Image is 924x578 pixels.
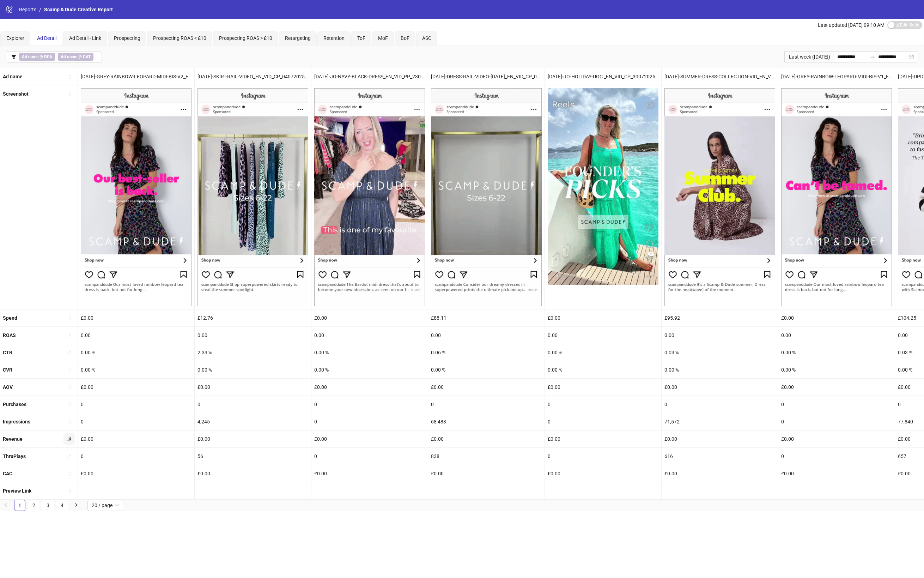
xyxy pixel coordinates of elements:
[778,361,895,378] div: 0.00 %
[3,471,12,476] b: CAC
[195,309,311,326] div: £12.76
[545,361,661,378] div: 0.00 %
[67,350,72,355] span: sort-ascending
[67,315,72,320] span: sort-ascending
[195,431,311,447] div: £0.00
[314,88,425,306] img: Screenshot 120231653578520005
[78,361,194,378] div: 0.00 %
[545,327,661,344] div: 0.00
[662,431,778,447] div: £0.00
[58,53,93,61] span: ∌
[78,431,194,447] div: £0.00
[428,327,545,344] div: 0.00
[818,22,885,28] span: Last updated [DATE] 09:10 AM
[778,379,895,396] div: £0.00
[545,448,661,465] div: 0
[195,413,311,430] div: 4,245
[67,488,72,493] span: sort-ascending
[778,396,895,413] div: 0
[18,6,38,13] a: Reports
[428,448,545,465] div: 838
[42,500,54,511] li: 3
[67,332,72,337] span: sort-ascending
[3,488,31,494] b: Preview Link
[428,379,545,396] div: £0.00
[11,54,16,59] span: filter
[74,503,78,507] span: right
[92,500,119,511] span: 20 / page
[3,91,29,97] b: Screenshot
[311,327,428,344] div: 0.00
[401,35,409,41] span: BoF
[662,309,778,326] div: £95.92
[422,35,431,41] span: ASC
[78,327,194,344] div: 0.00
[545,309,661,326] div: £0.00
[69,35,101,41] span: Ad Detail - Link
[311,309,428,326] div: £0.00
[662,68,778,85] div: [DATE]-SUMMER-DRESS-COLLECTION-VID_EN_VID_CP_10072025_F_CC_SC1_USP10_SUMMERDRESSES
[56,500,68,511] li: 4
[78,379,194,396] div: £0.00
[67,384,72,389] span: sort-ascending
[431,88,542,306] img: Screenshot 120229959130620005
[78,448,194,465] div: 0
[548,88,658,285] img: Screenshot 120231653578570005
[428,465,545,482] div: £0.00
[44,7,113,12] span: Scamp & Dude Creative Report
[3,419,30,425] b: Impressions
[3,74,23,79] b: Ad name
[219,35,272,41] span: Prospecting ROAS > £10
[662,448,778,465] div: 616
[662,327,778,344] div: 0.00
[22,54,38,59] b: Ad name
[778,68,895,85] div: [DATE]-GREY-RAINBOW-LEOPARD-MIDI-BIS-V1_EN_IMG_PP_29072025_F_CC_SC1_USP11_DRESSES
[78,309,194,326] div: £0.00
[662,344,778,361] div: 0.03 %
[545,344,661,361] div: 0.00 %
[428,413,545,430] div: 68,483
[311,448,428,465] div: 0
[67,471,72,476] span: sort-ascending
[778,309,895,326] div: £0.00
[4,503,8,507] span: left
[664,88,775,306] img: Screenshot 120230200644850005
[195,68,311,85] div: [DATE]-SKIRT-RAIL-VIDEO_EN_VID_CP_04072025_F_CC_SC3_USP11_SKIRTS
[39,6,41,13] li: /
[3,384,13,390] b: AOV
[311,361,428,378] div: 0.00 %
[323,35,345,41] span: Retention
[195,396,311,413] div: 0
[662,361,778,378] div: 0.00 %
[311,413,428,430] div: 0
[428,344,545,361] div: 0.06 %
[311,396,428,413] div: 0
[545,431,661,447] div: £0.00
[37,35,56,41] span: Ad Detail
[3,453,26,459] b: ThruPlays
[781,88,892,306] img: Screenshot 120231653578580005
[545,379,661,396] div: £0.00
[778,327,895,344] div: 0.00
[662,396,778,413] div: 0
[78,413,194,430] div: 0
[29,500,39,511] a: 2
[357,35,365,41] span: ToF
[67,91,72,96] span: sort-ascending
[67,74,72,79] span: sort-ascending
[3,350,12,355] b: CTR
[3,367,12,373] b: CVR
[3,436,23,442] b: Revenue
[197,88,308,306] img: Screenshot 120229959392940005
[778,431,895,447] div: £0.00
[195,361,311,378] div: 0.00 %
[71,500,82,511] li: Next Page
[311,68,428,85] div: [DATE]-JO-NAVY-BLACK-DRESS_EN_VID_PP_23072025_F_CC_SC12_USP7_JO-FOUNDER
[545,396,661,413] div: 0
[78,396,194,413] div: 0
[195,344,311,361] div: 2.33 %
[778,344,895,361] div: 0.00 %
[870,54,875,60] span: to
[195,448,311,465] div: 56
[3,315,17,321] b: Spend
